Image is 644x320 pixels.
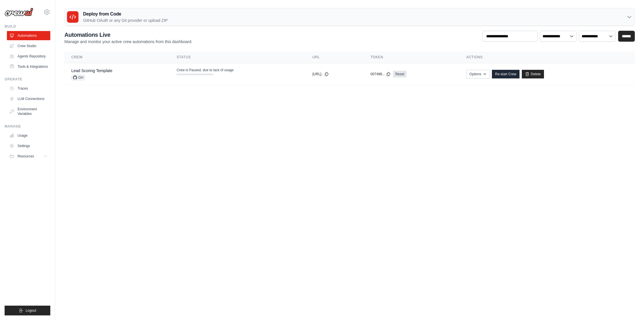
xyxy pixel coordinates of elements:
[83,11,168,18] h3: Deploy from Code
[5,124,50,129] div: Manage
[492,70,520,78] a: Re-start Crew
[5,8,33,16] img: Logo
[83,18,168,23] p: GitHub OAuth or any Git provider or upload ZIP
[177,68,233,72] span: Crew is Paused, due to lack of usage
[7,52,50,61] a: Agents Repository
[5,77,50,82] div: Operate
[7,62,50,71] a: Tools & Integrations
[7,152,50,161] button: Resources
[5,24,50,29] div: Build
[522,70,544,78] a: Delete
[71,68,112,73] a: Lead Scoring Template
[7,141,50,151] a: Settings
[18,154,34,159] span: Resources
[306,51,364,63] th: URL
[466,70,490,78] button: Options
[7,131,50,140] a: Usage
[64,51,170,63] th: Crew
[7,41,50,51] a: Crew Studio
[71,75,85,80] span: GH
[170,51,305,63] th: Status
[64,39,192,45] p: Manage and monitor your active crew automations from this dashboard.
[7,94,50,103] a: LLM Connections
[459,51,635,63] th: Actions
[5,306,50,315] button: Logout
[26,308,36,313] span: Logout
[371,72,391,76] button: 007498...
[7,31,50,40] a: Automations
[364,51,459,63] th: Token
[7,105,50,118] a: Environment Variables
[64,31,192,39] h2: Automations Live
[393,71,407,78] a: Reset
[7,84,50,93] a: Traces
